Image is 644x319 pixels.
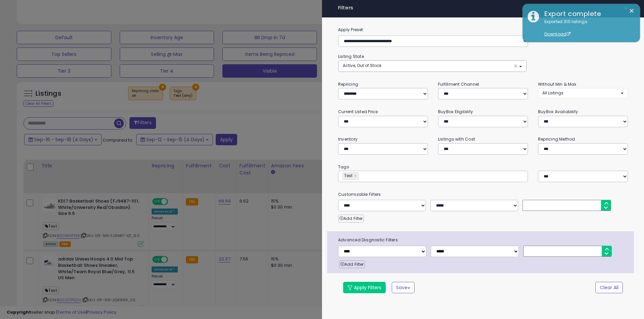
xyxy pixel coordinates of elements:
small: Current Listed Price [338,109,378,114]
span: Test [343,173,353,178]
small: Listings with Cost [438,136,475,142]
small: Repricing [338,81,358,87]
small: Inventory [338,136,358,142]
a: Download [544,31,571,37]
button: Add Filter [339,260,365,268]
span: All Listings [542,90,563,96]
h4: Filters [338,5,628,11]
small: BuyBox Availability [538,109,578,114]
small: BuyBox Eligibility [438,109,473,114]
button: All Listings [538,88,628,98]
small: Fulfillment Channel [438,81,479,87]
button: Active, Out of Stock × [338,61,526,72]
div: Export complete [539,9,635,19]
span: Advanced Diagnostic Filters [333,236,634,244]
button: Save [392,282,415,293]
small: Listing State [338,54,364,59]
button: × [621,3,631,13]
small: Repricing Method [538,136,575,142]
small: Customizable Filters [333,191,633,198]
div: Exported 310 listings. [539,19,635,37]
small: Tags [333,163,633,171]
a: × [354,173,358,179]
button: × [629,7,634,15]
span: × [624,3,628,13]
button: Add Filter [338,215,364,223]
button: Clear All [595,282,623,293]
small: Without Min & Max [538,81,577,87]
label: Apply Preset: [333,26,633,33]
span: × [514,63,518,70]
span: Active, Out of Stock [343,63,381,68]
button: Apply Filters [343,282,386,293]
